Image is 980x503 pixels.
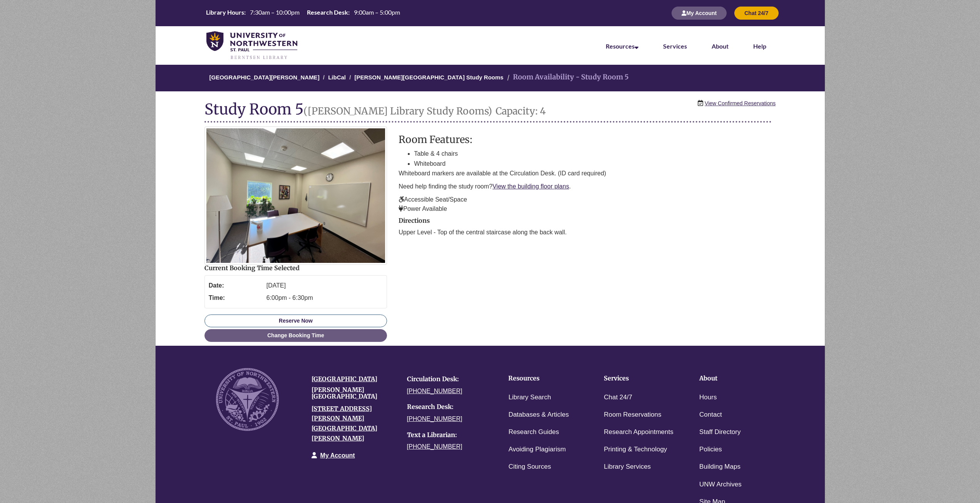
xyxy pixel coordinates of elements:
[604,392,632,403] a: Chat 24/7
[508,375,580,382] h4: Resources
[734,10,778,16] a: Chat 24/7
[508,444,566,455] a: Avoiding Plagiarism
[734,7,778,20] button: Chat 24/7
[672,10,727,16] a: My Account
[407,443,462,450] a: [PHONE_NUMBER]
[209,74,320,81] a: [GEOGRAPHIC_DATA][PERSON_NAME]
[399,195,776,214] p: Accessible Seat/Space Power Available
[266,292,383,304] dd: 6:00pm - 6:30pm
[493,183,569,190] a: View the building floor plans
[203,8,403,17] table: Hours Today
[753,42,766,50] a: Help
[705,99,776,108] a: View Confirmed Reservations
[712,42,729,50] a: About
[304,8,351,17] th: Research Desk:
[663,42,687,50] a: Services
[399,134,776,145] h3: Room Features:
[699,461,740,473] a: Building Maps
[699,375,771,382] h4: About
[320,452,355,459] a: My Account
[399,134,776,213] div: description
[399,182,776,191] p: Need help finding the study room? .
[203,8,247,17] th: Library Hours:
[407,376,491,383] h4: Circulation Desk:
[312,375,377,383] a: [GEOGRAPHIC_DATA]
[303,105,492,117] small: ([PERSON_NAME] Library Study Rooms)
[216,368,279,431] img: UNW seal
[604,444,667,455] a: Printing & Technology
[508,392,551,403] a: Library Search
[505,72,629,83] li: Room Availability - Study Room 5
[355,74,504,81] a: [PERSON_NAME][GEOGRAPHIC_DATA] Study Rooms
[508,427,559,438] a: Research Guides
[312,405,377,442] a: [STREET_ADDRESS][PERSON_NAME][GEOGRAPHIC_DATA][PERSON_NAME]
[604,427,673,438] a: Research Appointments
[204,265,387,272] h2: Current Booking Time Selected
[407,388,462,394] a: [PHONE_NUMBER]
[203,8,403,18] a: Hours Today
[414,149,776,159] li: Table & 4 chairs
[407,404,491,410] h4: Research Desk:
[699,444,722,455] a: Policies
[206,31,298,60] img: UNWSP Library Logo
[508,461,551,473] a: Citing Sources
[312,387,395,400] h4: [PERSON_NAME][GEOGRAPHIC_DATA]
[699,392,717,403] a: Hours
[399,169,776,178] p: Whiteboard markers are available at the Circulation Desk. (ID card required)
[328,74,346,81] a: LibCal
[606,42,638,50] a: Resources
[399,217,776,237] div: directions
[209,292,263,304] dt: Time:
[508,409,569,421] a: Databases & Articles
[672,7,727,20] button: My Account
[496,105,546,117] small: Capacity: 4
[399,228,776,237] p: Upper Level - Top of the central staircase along the back wall.
[407,432,491,439] h4: Text a Librarian:
[204,329,387,342] a: Change Booking Time
[699,479,742,490] a: UNW Archives
[407,416,462,422] a: [PHONE_NUMBER]
[399,217,776,224] h2: Directions
[204,126,387,264] img: Study Room 5
[209,279,263,292] dt: Date:
[414,159,776,169] li: Whiteboard
[153,65,827,91] nav: Breadcrumb
[204,101,772,123] h1: Study Room 5
[250,8,300,16] span: 7:30am – 10:00pm
[204,315,387,327] button: Reserve Now
[354,8,400,16] span: 9:00am – 5:00pm
[604,409,661,421] a: Room Reservations
[266,279,383,292] dd: [DATE]
[604,461,651,473] a: Library Services
[699,427,740,438] a: Staff Directory
[699,409,722,421] a: Contact
[604,375,675,382] h4: Services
